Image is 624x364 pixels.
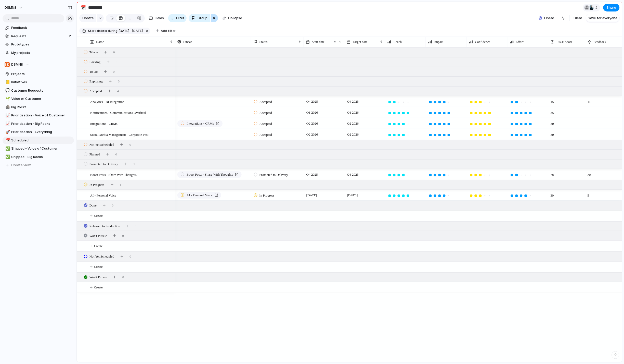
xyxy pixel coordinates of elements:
div: 💬Customer Requests [3,87,74,94]
button: 📈 [5,121,10,126]
span: Prioritisation - Voice of Customer [11,113,72,118]
span: Impact [434,39,444,44]
span: Linear [183,39,192,44]
span: Projects [11,71,72,77]
span: Won't Pursue [89,275,107,280]
a: Boost Posts - Share With Thoughts [177,171,242,178]
span: 0 [129,142,131,147]
span: Notifications - Communications Overhaul [90,110,146,115]
span: 0 [113,69,115,74]
div: 📒 [5,79,9,85]
a: 🌱Voice of Customer [3,95,74,103]
span: Backlog [89,59,100,65]
span: 1 [135,224,137,229]
span: DSMN8 [11,62,23,67]
span: To Do [89,69,98,74]
button: DSMN8 [3,61,74,68]
span: Initiatives [11,80,72,85]
span: Q2 2026 [305,131,319,138]
a: Projects [3,70,74,78]
span: RICE Score [557,39,573,44]
span: Q2 2026 [305,120,319,127]
span: Create [94,285,103,290]
span: Triage [89,50,98,55]
span: Create [94,264,103,269]
span: Accepted [259,99,272,104]
a: AI - Personal Voice [177,192,221,199]
button: 📒 [5,80,10,85]
span: 2 [69,34,72,39]
div: 📈 [5,113,9,118]
span: Feedback [594,39,606,44]
button: Group [189,14,210,22]
span: Big Rocks [11,105,72,110]
div: 📅 [80,4,86,11]
a: 📈Prioritisation - Voice of Customer [3,112,74,119]
span: 0 [129,254,131,259]
span: Fields [155,16,164,21]
span: Shipped - Voice of Customer [11,146,72,151]
span: Released to Production [89,224,120,229]
span: Exploring [89,79,103,84]
span: In Progress [259,193,275,198]
span: Accepted [89,89,102,94]
button: Create [79,14,96,22]
span: 30 [549,190,556,198]
span: Linear [544,16,554,21]
span: Prioritisation - Big Rocks [11,121,72,126]
span: Q4 2025 [346,172,360,178]
div: 🪨 [5,104,9,110]
span: 30 [549,129,556,137]
span: Collapse [228,16,242,21]
button: Clear [572,14,584,22]
button: 📈 [5,113,10,118]
span: Clear [574,16,582,21]
span: Not Yet Scheduled [89,142,114,147]
span: Accepted [259,132,272,137]
span: Status [259,39,268,44]
button: Filter [168,14,187,22]
span: 5 [586,190,591,198]
span: Reach [394,39,402,44]
button: Add filter [153,27,179,34]
a: 📈Prioritisation - Big Rocks [3,120,74,128]
span: Shipped - Big Rocks [11,154,72,160]
span: Customer Requests [11,88,72,93]
div: 💬 [5,88,9,93]
span: 78 [549,169,556,177]
div: ✅ [5,154,9,160]
button: [DATE] - [DATE] [118,28,144,34]
span: DSMN8 [5,5,16,10]
span: Won't Pursue [89,233,107,238]
span: 20 [586,169,593,177]
span: [DATE] - [DATE] [119,29,143,33]
a: My projects [3,49,74,57]
span: 11 [586,96,593,104]
span: Done [89,203,97,208]
a: Integrations - CRMs [177,120,223,127]
div: ✅Shipped - Big Rocks [3,153,74,161]
span: Effort [516,39,524,44]
span: Promoted to Delivery [259,172,288,177]
button: isduring [104,28,118,34]
div: 🌱 [5,96,9,102]
span: Social Media Management - Corporate Post [90,131,149,137]
button: 💬 [5,88,10,93]
span: In Progress [89,182,105,187]
a: ✅Shipped - Voice of Customer [3,145,74,152]
span: Prioritisation - Everything [11,129,72,135]
span: Add filter [161,29,176,33]
span: 0 [113,50,115,55]
button: Save for everyone [586,14,620,22]
span: Boost Posts - Share With Thoughts [90,172,137,177]
span: AI - Personal Voice [187,193,213,198]
span: Not Yet Scheduled [89,254,114,259]
span: 1 [133,162,135,167]
button: 📅 [5,138,10,143]
button: 🪨 [5,105,10,110]
span: 2 [596,5,599,10]
span: Start date [88,29,104,33]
